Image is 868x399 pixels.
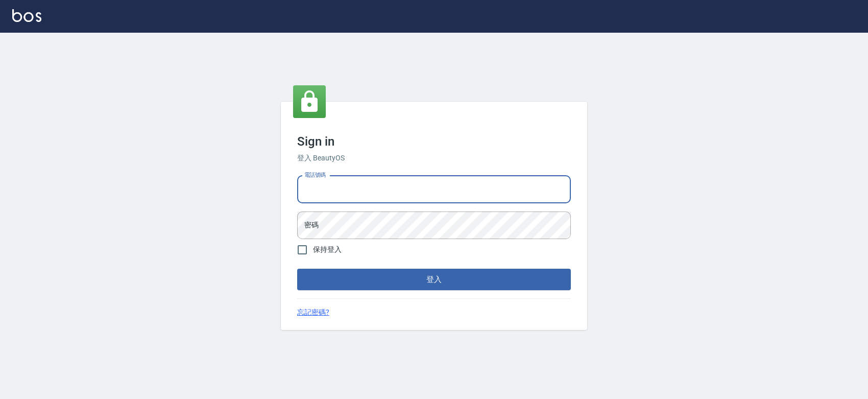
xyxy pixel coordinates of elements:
img: Logo [12,9,41,22]
span: 保持登入 [313,244,342,255]
h3: Sign in [297,134,571,149]
a: 忘記密碼? [297,307,329,318]
button: 登入 [297,269,571,290]
h6: 登入 BeautyOS [297,153,571,163]
label: 電話號碼 [304,171,326,179]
